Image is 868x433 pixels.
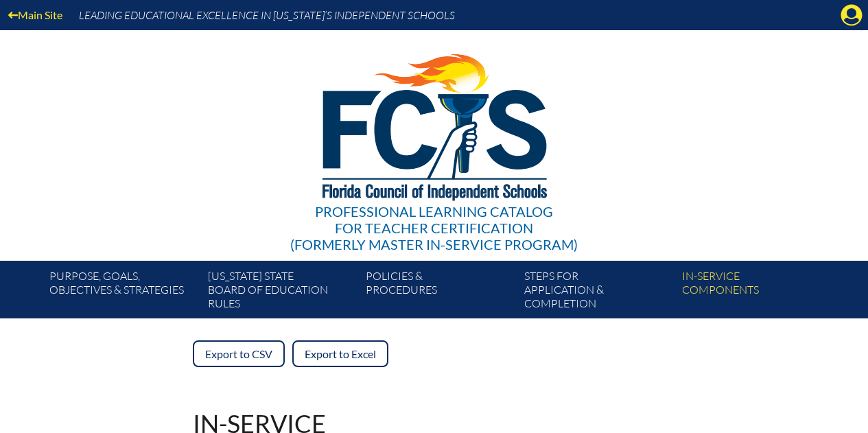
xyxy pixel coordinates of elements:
a: Steps forapplication & completion [519,266,677,318]
a: Purpose, goals,objectives & strategies [44,266,202,318]
span: for Teacher Certification [335,220,533,236]
a: Export to CSV [193,340,285,367]
a: Policies &Procedures [360,266,518,318]
svg: Manage account [841,4,863,26]
a: Main Site [3,5,68,24]
div: Professional Learning Catalog (formerly Master In-service Program) [290,203,578,253]
a: In-servicecomponents [677,266,834,318]
img: FCISlogo221.eps [292,30,576,218]
a: Export to Excel [292,340,388,367]
a: [US_STATE] StateBoard of Education rules [202,266,360,318]
a: Professional Learning Catalog for Teacher Certification(formerly Master In-service Program) [285,27,583,255]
